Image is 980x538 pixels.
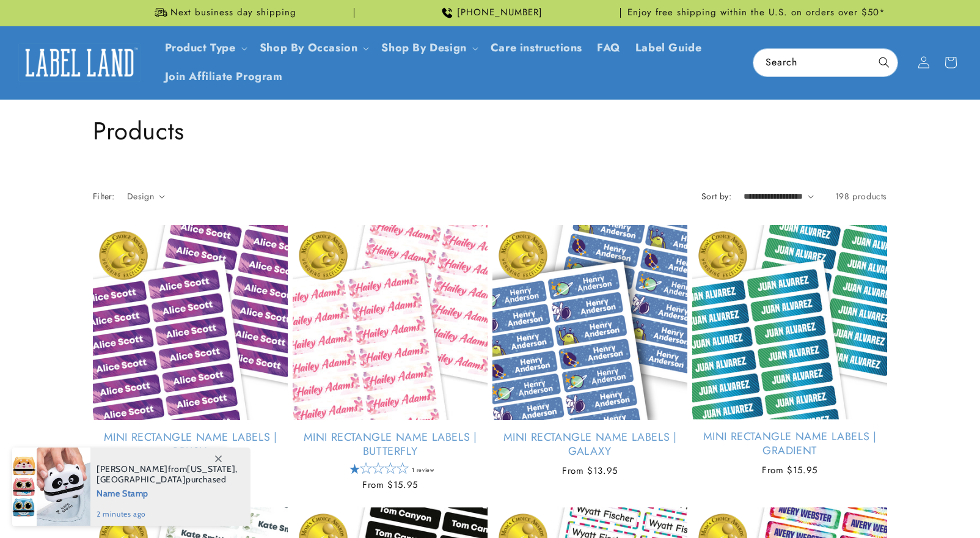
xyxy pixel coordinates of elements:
[692,430,887,459] a: Mini Rectangle Name Labels | Gradient
[97,464,238,485] span: from , purchased
[158,34,252,62] summary: Product Type
[97,485,238,500] span: Name Stamp
[835,190,887,202] span: 198 products
[97,509,238,520] span: 2 minutes ago
[858,485,968,526] iframe: Gorgias live chat messenger
[18,43,141,81] img: Label Land
[293,430,488,459] a: Mini Rectangle Name Labels | Butterfly
[127,190,154,202] span: Design
[127,190,165,203] summary: Design (0 selected)
[14,39,145,86] a: Label Land
[492,430,687,459] a: Mini Rectangle Name Labels | Galaxy
[590,34,628,62] a: FAQ
[97,474,186,485] span: [GEOGRAPHIC_DATA]
[457,7,543,19] span: [PHONE_NUMBER]
[701,190,731,202] label: Sort by:
[491,41,582,55] span: Care instructions
[93,190,115,203] h2: Filter:
[97,463,168,474] span: [PERSON_NAME]
[635,41,702,55] span: Label Guide
[165,70,283,84] span: Join Affiliate Program
[165,40,236,56] a: Product Type
[187,463,235,474] span: [US_STATE]
[93,430,288,459] a: Mini Rectangle Name Labels | Brush
[381,40,466,56] a: Shop By Design
[628,34,709,62] a: Label Guide
[93,115,887,147] h1: Products
[260,41,358,55] span: Shop By Occasion
[597,41,621,55] span: FAQ
[374,34,483,62] summary: Shop By Design
[871,49,898,76] button: Search
[158,62,290,91] a: Join Affiliate Program
[170,7,296,19] span: Next business day shipping
[252,34,375,62] summary: Shop By Occasion
[627,7,885,19] span: Enjoy free shipping within the U.S. on orders over $50*
[483,34,590,62] a: Care instructions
